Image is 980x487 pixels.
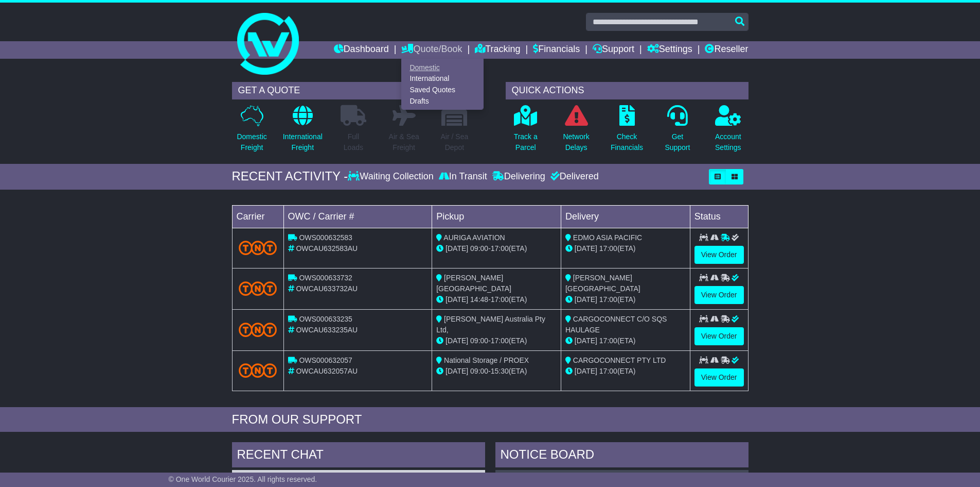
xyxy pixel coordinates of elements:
div: Waiting Collection [348,171,436,182]
span: OWS000633732 [299,274,352,282]
td: Delivery [561,205,690,228]
a: InternationalFreight [282,105,323,159]
td: Carrier [232,205,283,228]
div: Delivering [490,171,548,182]
img: TNT_Domestic.png [239,363,277,377]
td: Pickup [432,205,561,228]
span: OWCAU633235AU [296,326,358,334]
span: 17:00 [599,337,617,345]
td: Status [690,205,748,228]
span: 09:00 [470,367,488,375]
span: 17:00 [599,295,617,304]
a: NetworkDelays [562,105,590,159]
a: International [402,73,483,85]
p: Track a Parcel [514,131,538,153]
span: 17:00 [491,295,509,304]
div: - (ETA) [436,294,557,305]
div: FROM OUR SUPPORT [232,412,749,427]
div: RECENT ACTIVITY - [232,169,348,184]
span: [DATE] [446,337,468,345]
div: - (ETA) [436,366,557,377]
span: [PERSON_NAME] Australia Pty Ltd, [436,315,545,334]
img: TNT_Domestic.png [239,323,277,337]
a: Tracking [475,41,520,59]
span: OWCAU633732AU [296,284,358,293]
span: © One World Courier 2025. All rights reserved. [169,475,317,483]
a: CheckFinancials [610,105,644,159]
a: Track aParcel [513,105,538,159]
a: Dashboard [334,41,389,59]
a: Quote/Book [401,41,462,59]
a: Drafts [402,95,483,107]
p: Air & Sea Freight [389,131,419,153]
span: 17:00 [491,244,509,253]
span: OWCAU632057AU [296,367,358,375]
a: Settings [647,41,692,59]
div: QUICK ACTIONS [506,82,749,99]
div: Delivered [548,171,599,182]
span: [DATE] [575,367,597,375]
span: 14:48 [470,295,488,304]
div: In Transit [436,171,490,182]
p: Get Support [665,131,690,153]
div: (ETA) [565,335,686,346]
span: [DATE] [446,367,468,375]
span: OWS000632583 [299,233,352,242]
div: GET A QUOTE [232,82,475,99]
a: Saved Quotes [402,85,483,96]
a: Reseller [705,41,748,59]
div: NOTICE BOARD [495,442,749,470]
span: [DATE] [575,295,597,304]
span: [DATE] [575,244,597,253]
a: Support [593,41,634,59]
img: TNT_Domestic.png [239,241,277,255]
div: (ETA) [565,294,686,305]
a: Domestic [402,62,483,73]
span: 17:00 [599,244,617,253]
span: OWCAU632583AU [296,244,358,253]
p: Account Settings [715,131,741,153]
span: OWS000633235 [299,315,352,323]
span: 17:00 [491,337,509,345]
span: AURIGA AVIATION [443,233,505,242]
span: [PERSON_NAME] [GEOGRAPHIC_DATA] [436,274,511,293]
div: Quote/Book [401,59,484,110]
a: AccountSettings [715,105,742,159]
a: DomesticFreight [236,105,267,159]
p: Check Financials [611,131,643,153]
img: TNT_Domestic.png [239,281,277,295]
span: [DATE] [575,337,597,345]
span: [DATE] [446,295,468,304]
div: RECENT CHAT [232,442,485,470]
div: (ETA) [565,243,686,254]
span: [PERSON_NAME] [GEOGRAPHIC_DATA] [565,274,640,293]
a: View Order [694,246,744,264]
span: 15:30 [491,367,509,375]
span: EDMO ASIA PACIFIC [573,233,642,242]
span: [DATE] [446,244,468,253]
div: - (ETA) [436,335,557,346]
span: CARGOCONNECT PTY LTD [573,356,666,364]
span: OWS000632057 [299,356,352,364]
p: Domestic Freight [237,131,266,153]
div: - (ETA) [436,243,557,254]
div: (ETA) [565,366,686,377]
a: View Order [694,286,744,304]
p: Full Loads [341,131,366,153]
a: View Order [694,368,744,387]
a: View Order [694,327,744,345]
span: 09:00 [470,244,488,253]
p: Network Delays [563,131,589,153]
span: 17:00 [599,367,617,375]
p: Air / Sea Depot [441,131,469,153]
span: CARGOCONNECT C/O SQS HAULAGE [565,315,667,334]
span: National Storage / PROEX [444,356,529,364]
p: International Freight [283,131,323,153]
a: GetSupport [664,105,690,159]
a: Financials [533,41,580,59]
td: OWC / Carrier # [283,205,432,228]
span: 09:00 [470,337,488,345]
